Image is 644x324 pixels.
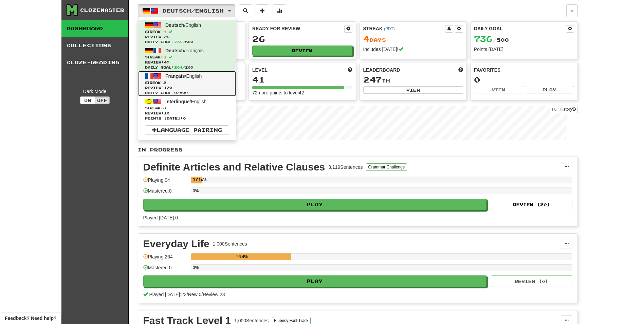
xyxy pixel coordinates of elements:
[363,46,463,53] div: Includes [DATE]!
[491,275,572,287] button: Review (0)
[138,146,578,153] p: In Progress
[165,73,202,79] span: / English
[80,7,124,14] div: Clozemaster
[145,125,229,135] a: Language Pairing
[366,163,407,171] button: Grammar Challenge
[145,80,229,85] span: Streak:
[145,106,229,111] span: Streak:
[138,4,235,17] button: Deutsch/English
[328,164,363,170] div: 3,119 Sentences
[363,75,382,84] span: 247
[252,67,268,73] span: Level
[474,37,509,43] span: / 500
[143,199,487,210] button: Play
[252,35,352,43] div: 26
[163,8,224,14] span: Deutsch / English
[61,37,128,54] a: Collections
[5,315,56,322] span: Open feedback widget
[165,22,201,28] span: / English
[363,75,463,84] div: th
[187,292,188,297] span: /
[149,292,186,297] span: Played [DATE]: 23
[474,67,574,73] div: Favorites
[193,253,291,260] div: 26.4%
[145,34,229,39] span: Review: 26
[145,116,229,121] span: Points [DATE]: 0
[165,48,204,53] span: / Français
[252,89,352,96] div: 72 more points to level 42
[348,67,352,73] span: Score more points to level up
[163,30,166,34] span: 4
[213,240,247,247] div: 1,000 Sentences
[67,88,123,95] div: Dark Mode
[145,60,229,65] span: Review: 47
[363,86,463,94] button: View
[143,187,187,199] div: Mastered: 0
[174,40,182,44] span: 736
[363,67,400,73] span: Leaderboard
[143,253,187,265] div: Playing: 264
[143,162,325,172] div: Definite Articles and Relative Clauses
[252,25,344,32] div: Ready for Review
[143,215,178,220] span: Played [DATE]: 0
[163,55,166,59] span: 3
[143,177,187,188] div: Playing: 94
[138,46,236,71] a: Deutsch/FrançaisStreak:3 Review:47Daily Goal:204/200
[174,65,182,69] span: 204
[363,34,370,43] span: 4
[143,275,487,287] button: Play
[201,292,203,297] span: /
[474,46,574,53] div: Points [DATE]
[145,65,229,70] span: Daily Goal: / 200
[61,20,128,37] a: Dashboard
[363,35,463,43] div: Day s
[252,46,352,56] button: Review
[145,29,229,34] span: Streak:
[273,4,286,17] button: More stats
[491,199,572,210] button: Review (20)
[145,55,229,60] span: Streak:
[525,86,574,93] button: Play
[239,4,252,17] button: Search sentences
[165,73,185,79] span: Français
[138,71,236,96] a: Français/EnglishStreak:2 Review:120Daily Goal:0/500
[174,91,177,95] span: 0
[363,25,445,32] div: Streak
[256,4,269,17] button: Add sentence to collection
[234,317,269,324] div: 1,000 Sentences
[143,264,187,275] div: Mastered: 0
[474,75,574,84] div: 0
[458,67,463,73] span: This week in points, UTC
[145,111,229,116] span: Review: 10
[138,96,236,122] a: Interlingue/EnglishStreak:0 Review:10Points [DATE]:0
[188,292,202,297] span: New: 0
[384,26,395,31] a: (PDT)
[80,96,95,104] button: On
[163,106,166,110] span: 0
[165,99,190,104] span: Interlingue
[143,239,209,249] div: Everyday Life
[145,85,229,90] span: Review: 120
[165,99,206,104] span: / English
[163,80,166,85] span: 2
[165,22,184,28] span: Deutsch
[550,106,577,113] a: Full History
[474,86,523,93] button: View
[138,20,236,46] a: Deutsch/EnglishStreak:4 Review:26Daily Goal:736/500
[474,34,493,43] span: 736
[193,177,202,183] div: 3.014%
[474,25,566,33] div: Daily Goal
[203,292,225,297] span: Review: 23
[95,96,110,104] button: Off
[252,75,352,84] div: 41
[165,48,184,53] span: Deutsch
[145,39,229,44] span: Daily Goal: / 500
[61,54,128,71] a: Cloze-Reading
[145,90,229,95] span: Daily Goal: / 500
